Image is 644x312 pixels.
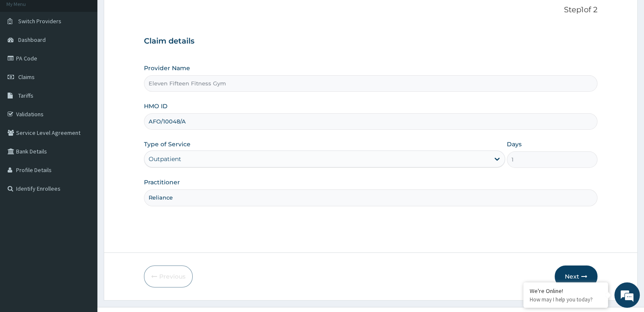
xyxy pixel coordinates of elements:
[139,4,159,25] div: Minimize live chat window
[44,47,142,58] div: Chat with us now
[530,287,602,295] div: We're Online!
[144,265,193,287] button: Previous
[144,37,597,46] h3: Claim details
[530,296,602,303] p: How may I help you today?
[144,113,597,130] input: Enter HMO ID
[18,17,61,25] span: Switch Providers
[144,5,597,15] p: Step 1 of 2
[4,216,161,245] textarea: Type your message and hit 'Enter'
[16,42,34,63] img: d_794563401_company_1708531726252_794563401
[144,140,191,148] label: Type of Service
[144,189,597,206] input: Enter Name
[18,92,33,99] span: Tariffs
[18,73,35,81] span: Claims
[144,178,180,186] label: Practitioner
[144,102,168,110] label: HMO ID
[18,36,46,44] span: Dashboard
[144,64,190,72] label: Provider Name
[555,265,597,287] button: Next
[49,99,117,184] span: We're online!
[507,140,522,148] label: Days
